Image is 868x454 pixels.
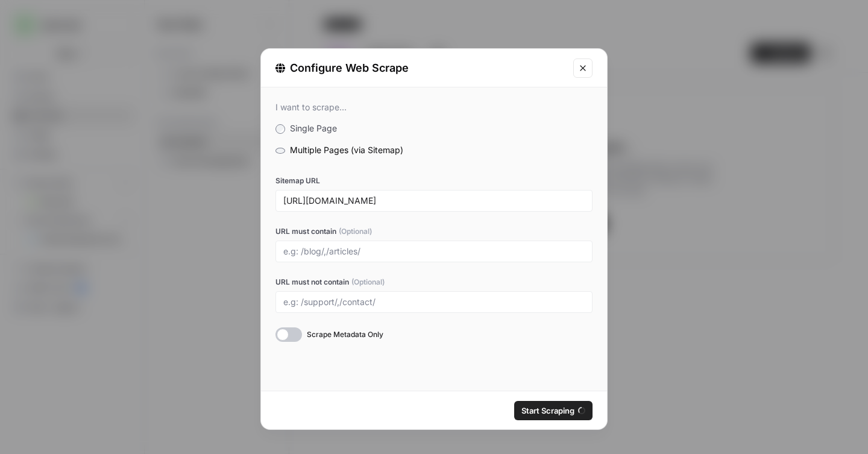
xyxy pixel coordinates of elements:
span: (Optional) [351,277,385,288]
span: (Optional) [339,226,372,237]
label: URL must not contain [275,277,593,288]
input: Single Page [275,124,285,134]
label: URL must contain [275,226,593,237]
div: Configure Web Scrape [275,60,566,77]
label: Sitemap URL [275,175,593,186]
input: Multiple Pages (via Sitemap) [275,148,285,154]
input: e.g: www.example.com/sitemap.xml [283,195,585,206]
button: Close modal [573,58,593,78]
span: Start Scraping [521,405,574,417]
span: Multiple Pages (via Sitemap) [290,145,403,155]
input: e.g: /blog/,/articles/ [283,246,585,257]
span: Single Page [290,123,337,133]
div: I want to scrape... [275,102,593,113]
span: Scrape Metadata Only [307,329,383,340]
input: e.g: /support/,/contact/ [283,297,585,307]
button: Start Scraping [514,401,593,420]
